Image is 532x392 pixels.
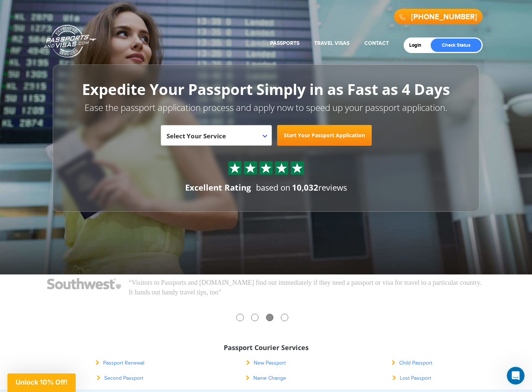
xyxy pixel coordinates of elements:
[129,279,482,296] span: “Visitors to Passports and [DOMAIN_NAME] find out immediately if they need a passport or visa for...
[411,13,477,22] a: [PHONE_NUMBER]
[185,182,251,193] span: Excellent Rating
[318,182,347,193] span: reviews
[393,375,431,381] a: Lost Passport
[314,40,349,46] a: Travel Visas
[442,42,470,48] span: Check Status
[270,40,299,46] a: Passports
[104,375,143,381] span: Second Passport
[69,81,463,98] h1: Expedite Your Passport Simply in as Fast as 4 Days
[431,39,482,52] a: Check Status
[7,373,76,392] div: Unlock 10% Off!
[224,343,309,352] span: Passport Courier Services
[392,360,432,366] a: Child Passport
[256,182,290,193] span: based on
[292,162,303,174] img: Sprite St
[399,360,432,366] span: Child Passport
[69,101,463,114] p: Ease the passport application process and apply now to speed up your passport application.
[161,125,272,146] span: Select Your Service
[254,360,286,366] span: New Passport
[229,162,240,174] img: Sprite St
[167,128,264,149] span: Select Your Service
[507,367,525,385] iframe: Intercom live chat
[97,375,143,381] a: Second Passport
[245,162,256,174] img: Sprite St
[409,42,427,48] a: Login
[364,40,389,46] a: Contact
[16,378,68,386] span: Unlock 10% Off!
[103,360,144,366] span: Passport Renewal
[96,360,144,366] a: Passport Renewal
[400,375,431,381] span: Lost Passport
[409,42,421,48] span: Login
[47,278,121,289] img: Southwest
[292,182,318,193] span: 10,032
[253,375,286,381] span: Name Change
[276,162,287,174] img: Sprite St
[246,360,286,366] a: New Passport
[260,162,272,174] img: Sprite St
[246,375,286,381] a: Name Change
[167,132,226,140] span: Select Your Service
[277,125,372,146] a: Start Your Passport Application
